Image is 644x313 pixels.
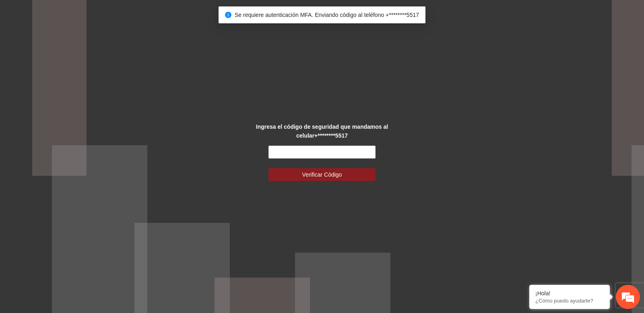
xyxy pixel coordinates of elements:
textarea: Escriba su mensaje y pulse “Intro” [4,220,153,248]
span: Se requiere autenticación MFA. Enviando código al teléfono +********5517 [235,12,419,18]
div: ¡Hola! [535,290,604,297]
span: info-circle [225,12,231,18]
p: ¿Cómo puedo ayudarte? [535,298,604,304]
strong: Ingresa el código de seguridad que mandamos al celular +********5517 [256,124,388,139]
div: Minimizar ventana de chat en vivo [132,4,151,23]
div: Chatee con nosotros ahora [42,41,135,51]
span: Estamos en línea. [47,107,111,189]
button: Verificar Código [268,168,376,181]
span: Verificar Código [302,170,342,179]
